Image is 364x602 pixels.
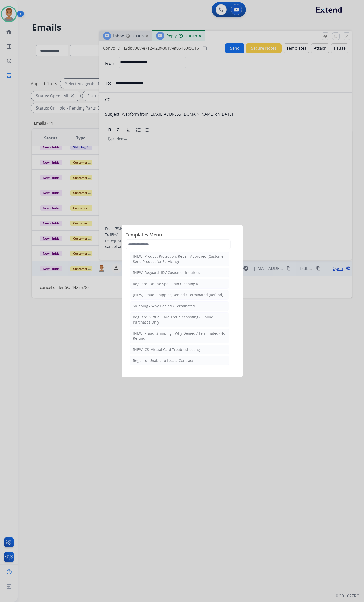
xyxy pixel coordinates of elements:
[133,270,200,275] div: [NEW] Reguard: IDV Customer Inquiries
[133,358,193,363] div: Reguard: Unable to Locate Contract
[133,254,226,264] div: [NEW] Product Protection: Repair Approved (Customer Send Product for Servicing)
[126,231,239,239] span: Templates Menu
[133,315,226,325] div: Reguard: Virtual Card Troubleshooting - Online Purchases Only
[133,292,223,297] div: [NEW] Fraud: Shipping Denied / Terminated (Refund)
[133,304,195,309] div: Shipping - Why Denied / Terminated
[133,331,226,341] div: [NEW] Fraud: Shipping - Why Denied / Terminated (No Refund)
[133,281,201,286] div: Reguard: On the Spot Stain Cleaning Kit
[133,347,200,352] div: [NEW] CS: Virtual Card Troubleshooting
